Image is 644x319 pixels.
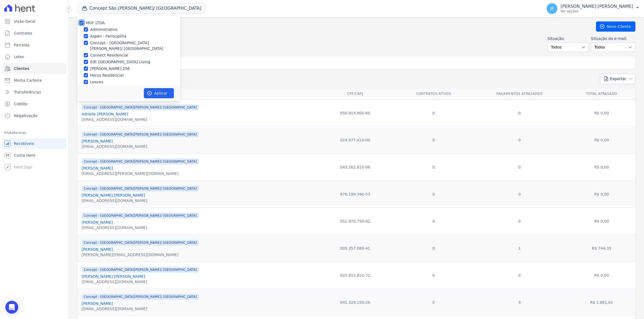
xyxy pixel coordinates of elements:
td: 0 [471,208,568,235]
div: Open Intercom Messenger [5,301,18,314]
a: Minha Carteira [2,75,66,86]
td: 0 [396,181,471,208]
td: R$ 0,00 [568,126,635,153]
label: Administrativo [90,27,118,32]
button: Aplicar [144,88,174,98]
a: Novo Cliente [596,21,635,32]
span: Concept - [GEOGRAPHIC_DATA][PERSON_NAME]/ [GEOGRAPHIC_DATA] [82,186,199,192]
td: 0 [471,262,568,289]
span: Concept - [GEOGRAPHIC_DATA][PERSON_NAME]/ [GEOGRAPHIC_DATA] [82,132,199,137]
td: 0 [471,153,568,181]
label: Concept - [GEOGRAPHIC_DATA][PERSON_NAME]/ [GEOGRAPHIC_DATA] [90,40,180,51]
td: 1 [471,235,568,262]
a: [PERSON_NAME] [82,166,113,170]
span: Crédito [14,101,28,107]
span: Minha Carteira [14,78,42,83]
td: 0 [396,99,471,126]
div: [EMAIL_ADDRESS][DOMAIN_NAME] [82,279,199,284]
p: [PERSON_NAME] [PERSON_NAME] [561,4,633,9]
label: Connect Residencial [90,52,128,58]
span: Concept - [GEOGRAPHIC_DATA][PERSON_NAME]/ [GEOGRAPHIC_DATA] [82,213,199,219]
a: Parcelas [2,40,66,50]
p: Ver opções [561,9,633,13]
span: Concept - [GEOGRAPHIC_DATA][PERSON_NAME]/ [GEOGRAPHIC_DATA] [82,240,199,246]
a: Lotes [2,51,66,62]
span: Visão Geral [14,19,35,24]
a: Adrielle [PERSON_NAME] [82,112,128,116]
span: Concept - [GEOGRAPHIC_DATA][PERSON_NAME]/ [GEOGRAPHIC_DATA] [82,159,199,164]
div: [EMAIL_ADDRESS][DOMAIN_NAME] [82,225,199,230]
span: Negativação [14,113,38,118]
span: Lotes [14,54,24,59]
span: Concept - [GEOGRAPHIC_DATA][PERSON_NAME]/ [GEOGRAPHIC_DATA] [82,104,199,110]
th: CPF/CNPJ [314,88,396,99]
a: Clientes [2,63,66,74]
td: 0 [396,262,471,289]
td: R$ 0,00 [568,99,635,126]
div: [EMAIL_ADDRESS][DOMAIN_NAME] [82,117,199,122]
div: [EMAIL_ADDRESS][DOMAIN_NAME] [82,306,199,312]
label: Leaves [90,79,103,85]
label: Horus Residencial [90,73,124,78]
label: Situação do e-mail: [591,36,635,42]
a: Recebíveis [2,138,66,149]
div: [EMAIL_ADDRESS][DOMAIN_NAME] [82,198,199,203]
td: 0 [396,235,471,262]
a: [PERSON_NAME] [PERSON_NAME] [82,193,145,197]
a: [PERSON_NAME] [82,139,113,143]
span: JP [550,7,554,10]
td: 0 [471,181,568,208]
th: Nome [77,88,314,99]
h2: Clientes [77,22,587,31]
a: Contratos [2,28,66,39]
span: Transferências [14,89,41,95]
span: Concept - [GEOGRAPHIC_DATA][PERSON_NAME]/ [GEOGRAPHIC_DATA] [82,267,199,273]
td: 051.970.750-82 [314,208,396,235]
td: R$ 1.861,61 [568,289,635,316]
td: 024.977.410-00 [314,126,396,153]
a: [PERSON_NAME] [82,301,113,306]
td: 0 [471,126,568,153]
td: 0 [471,99,568,126]
th: Pagamentos Atrasados [471,88,568,99]
span: Conta Hent [14,153,35,158]
input: Buscar por nome, CPF ou e-mail [87,57,633,68]
td: R$ 0,00 [568,181,635,208]
th: Total Atrasado [568,88,635,99]
div: [EMAIL_ADDRESS][DOMAIN_NAME] [82,144,199,149]
td: 0 [396,289,471,316]
td: 005.357.080-41 [314,235,396,262]
a: Negativação [2,110,66,121]
button: Concept São [PERSON_NAME]/ [GEOGRAPHIC_DATA] [77,3,206,13]
label: Aspen - Farroupilha [90,33,126,39]
label: Edf. [GEOGRAPHIC_DATA] Living [90,59,150,65]
span: Recebíveis [14,141,34,146]
td: R$ 0,00 [568,153,635,181]
td: 0 [396,208,471,235]
th: Contratos Ativos [396,88,471,99]
span: Clientes [14,66,29,71]
td: 3 [471,289,568,316]
a: Visão Geral [2,16,66,27]
span: Parcelas [14,42,30,48]
td: R$ 0,00 [568,208,635,235]
span: Contratos [14,31,32,36]
a: [PERSON_NAME] [PERSON_NAME] [82,274,145,279]
a: [PERSON_NAME] [82,220,113,224]
a: Conta Hent [2,150,66,161]
td: R$ 0,00 [568,262,635,289]
button: Exportar [600,74,635,84]
button: JP [PERSON_NAME] [PERSON_NAME] Ver opções [542,1,644,16]
td: R$ 744,35 [568,235,635,262]
td: 050.914.900-60 [314,99,396,126]
a: Crédito [2,99,66,109]
span: Concept - [GEOGRAPHIC_DATA][PERSON_NAME]/ [GEOGRAPHIC_DATA] [82,294,199,300]
div: Plataformas [4,130,64,136]
a: [PERSON_NAME] [82,247,113,252]
label: MGF LTDA. [86,21,106,25]
div: [PERSON_NAME][EMAIL_ADDRESS][DOMAIN_NAME] [82,252,199,257]
td: 0 [396,126,471,153]
td: 625.652.810-72 [314,262,396,289]
a: Transferências [2,87,66,97]
td: 041.329.150-26 [314,289,396,316]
